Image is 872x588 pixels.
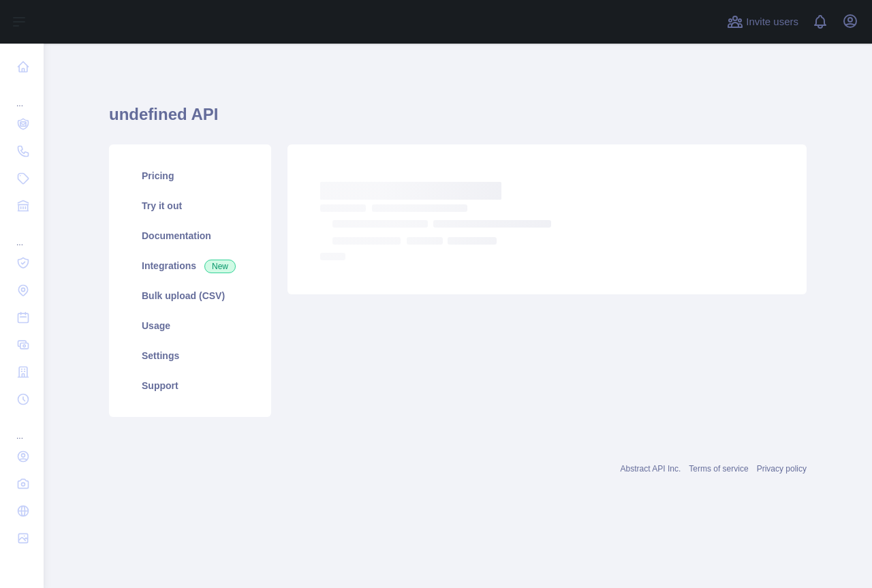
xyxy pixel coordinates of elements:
a: Abstract API Inc. [621,464,681,474]
a: Integrations New [125,251,255,281]
span: Invite users [746,14,798,30]
a: Try it out [125,191,255,221]
div: ... [11,221,33,248]
div: ... [11,82,33,109]
a: Bulk upload (CSV) [125,281,255,311]
a: Pricing [125,161,255,191]
a: Privacy policy [757,464,807,474]
button: Invite users [724,11,801,33]
a: Settings [125,341,255,371]
a: Terms of service [689,464,748,474]
a: Support [125,371,255,401]
h1: undefined API [109,104,807,136]
a: Usage [125,311,255,341]
span: New [204,260,236,273]
a: Documentation [125,221,255,251]
div: ... [11,414,33,442]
